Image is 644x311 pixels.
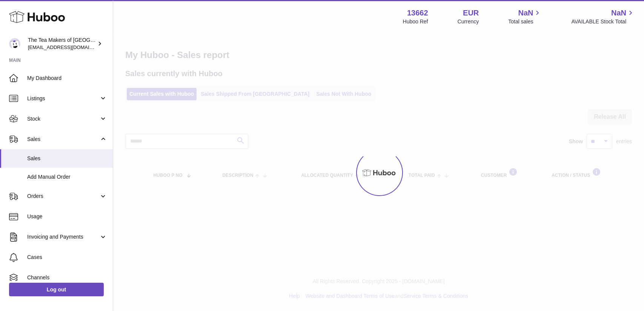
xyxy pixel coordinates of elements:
[28,37,96,51] div: The Tea Makers of [GEOGRAPHIC_DATA]
[27,155,107,162] span: Sales
[9,38,20,49] img: tea@theteamakers.co.uk
[611,8,626,18] span: NaN
[518,8,533,18] span: NaN
[571,18,635,25] span: AVAILABLE Stock Total
[27,115,99,123] span: Stock
[27,213,107,220] span: Usage
[27,75,107,82] span: My Dashboard
[508,18,542,25] span: Total sales
[27,136,99,143] span: Sales
[571,8,635,25] a: NaN AVAILABLE Stock Total
[458,18,479,25] div: Currency
[28,44,111,50] span: [EMAIL_ADDRESS][DOMAIN_NAME]
[403,18,428,25] div: Huboo Ref
[407,8,428,18] strong: 13662
[27,233,99,241] span: Invoicing and Payments
[9,283,104,296] a: Log out
[508,8,542,25] a: NaN Total sales
[27,95,99,102] span: Listings
[27,274,107,281] span: Channels
[27,193,99,200] span: Orders
[27,173,107,181] span: Add Manual Order
[27,254,107,261] span: Cases
[463,8,479,18] strong: EUR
